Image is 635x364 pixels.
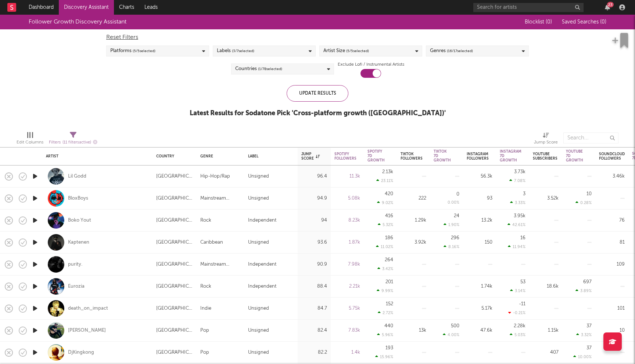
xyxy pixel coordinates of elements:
a: BloxBoys [68,195,88,202]
div: 193 [385,346,393,350]
span: ( 16 / 17 selected) [447,47,473,55]
div: Pop [200,326,209,335]
div: 3.42 % [377,266,393,271]
div: 10 [599,326,625,335]
a: [PERSON_NAME] [68,327,106,334]
div: Indie [200,304,211,313]
div: Countries [235,65,282,73]
div: [GEOGRAPHIC_DATA] [156,238,193,247]
div: Unsigned [248,304,269,313]
div: 1.4k [334,348,360,357]
div: 3.33 % [510,200,525,205]
div: 697 [583,280,592,284]
div: 5.03 % [510,332,525,337]
div: Rock [200,282,211,291]
div: 5.32 % [378,222,393,227]
div: 93.6 [301,238,327,247]
div: Unsigned [248,326,269,335]
a: Kaptenen [68,239,89,246]
div: Follower Growth Discovery Assistant [29,18,126,26]
div: 94.9 [301,194,327,203]
div: Jump Score [301,152,320,161]
div: Filters(11 filters active) [49,129,97,150]
div: 7.98k [334,260,360,269]
div: Jump Score [534,138,558,147]
div: 201 [385,280,393,284]
div: 10.00 % [573,354,592,359]
a: death_on_impact [68,305,108,312]
div: Country [156,154,189,159]
div: Rock [200,216,211,225]
div: 407 [533,348,559,357]
div: 1.29k [401,216,426,225]
div: 152 [386,302,393,306]
span: ( 1 / 78 selected) [258,65,282,73]
div: 13.2k [467,216,492,225]
div: [GEOGRAPHIC_DATA] [156,216,193,225]
div: Independent [248,282,276,291]
div: Update Results [287,85,348,102]
div: 23.11 % [376,178,393,183]
div: 3.32 % [576,332,592,337]
div: Labels [217,47,254,55]
div: 81 [599,238,625,247]
button: 23 [605,4,610,10]
div: 82.2 [301,348,327,357]
div: 500 [451,324,459,328]
div: 42.61 % [507,222,525,227]
div: 96.4 [301,172,327,181]
div: 90.9 [301,260,327,269]
div: 109 [599,260,625,269]
div: 23 [607,2,614,7]
div: Soundcloud Followers [599,152,625,161]
div: 3.46k [599,172,625,181]
div: 4.00 % [443,332,459,337]
div: 94 [301,216,327,225]
div: 10 [586,192,592,196]
div: 222 [401,194,426,203]
div: 2.72 % [378,310,393,315]
div: 1.74k [467,282,492,291]
span: Blocklist [525,19,552,25]
div: 3.95k [514,214,525,218]
div: 264 [385,258,393,262]
div: 3.14 % [510,288,525,293]
div: 56.3k [467,172,492,181]
div: Label [248,154,290,159]
div: 16 [520,236,525,240]
div: 3.89 % [575,288,592,293]
div: [GEOGRAPHIC_DATA] [156,348,193,357]
div: 13k [401,326,426,335]
div: 9.02 % [377,200,393,205]
div: Boko Yout [68,217,91,224]
div: 0.28 % [575,200,592,205]
div: Jump Score [534,129,558,150]
div: 440 [384,324,393,328]
div: [GEOGRAPHIC_DATA] [156,194,193,203]
div: Artist [46,154,145,159]
button: Saved Searches (0) [560,19,606,25]
a: Eurozia [68,283,85,290]
span: ( 5 / 5 selected) [133,47,155,55]
div: 1.15k [533,326,559,335]
div: Artist Size [323,47,369,55]
div: YouTube 7D Growth [566,149,583,163]
div: purity. [68,261,82,268]
div: Latest Results for Sodatone Pick ' Cross-platform growth ([GEOGRAPHIC_DATA]) ' [190,109,446,118]
span: ( 0 ) [546,19,552,25]
div: 2.21k [334,282,360,291]
div: Caribbean [200,238,223,247]
div: Lil Godd [68,173,86,180]
div: Hip-Hop/Rap [200,172,230,181]
div: 15.96 % [375,354,393,359]
div: 2.13k [382,170,393,174]
div: Unsigned [248,194,269,203]
div: [GEOGRAPHIC_DATA] [156,260,193,269]
span: Saved Searches [562,19,606,25]
div: 3.52k [533,194,559,203]
div: 88.4 [301,282,327,291]
div: 2.28k [514,324,525,328]
div: Unsigned [248,238,269,247]
div: Genres [430,47,473,55]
